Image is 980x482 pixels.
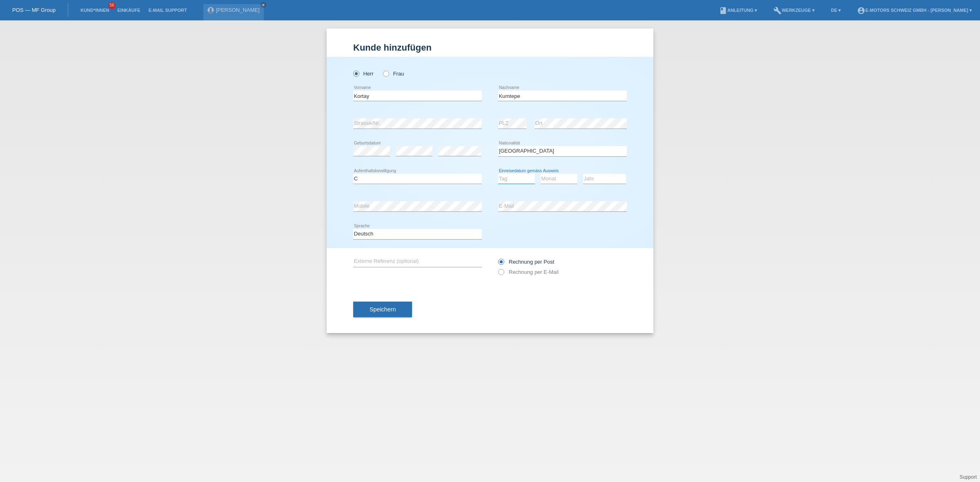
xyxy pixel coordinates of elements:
[719,7,727,15] i: book
[370,306,396,313] span: Speichern
[145,8,191,13] a: E-Mail Support
[353,71,374,77] label: Herr
[773,7,782,15] i: build
[853,8,976,13] a: account_circleE-Motors Schweiz GmbH - [PERSON_NAME] ▾
[498,259,554,265] label: Rechnung per Post
[353,302,412,317] button: Speichern
[383,71,404,77] label: Frau
[769,8,819,13] a: buildWerkzeuge ▾
[216,7,260,13] a: [PERSON_NAME]
[715,8,761,13] a: bookAnleitung ▾
[353,42,627,53] h1: Kunde hinzufügen
[12,7,56,13] a: POS — MF Group
[76,8,113,13] a: Kund*innen
[261,3,265,7] i: close
[353,71,359,76] input: Herr
[498,259,503,269] input: Rechnung per Post
[498,269,503,279] input: Rechnung per E-Mail
[113,8,144,13] a: Einkäufe
[261,2,266,8] a: close
[498,269,559,275] label: Rechnung per E-Mail
[383,71,388,76] input: Frau
[857,7,865,15] i: account_circle
[960,474,977,480] a: Support
[827,8,845,13] a: DE ▾
[108,2,116,9] span: 56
